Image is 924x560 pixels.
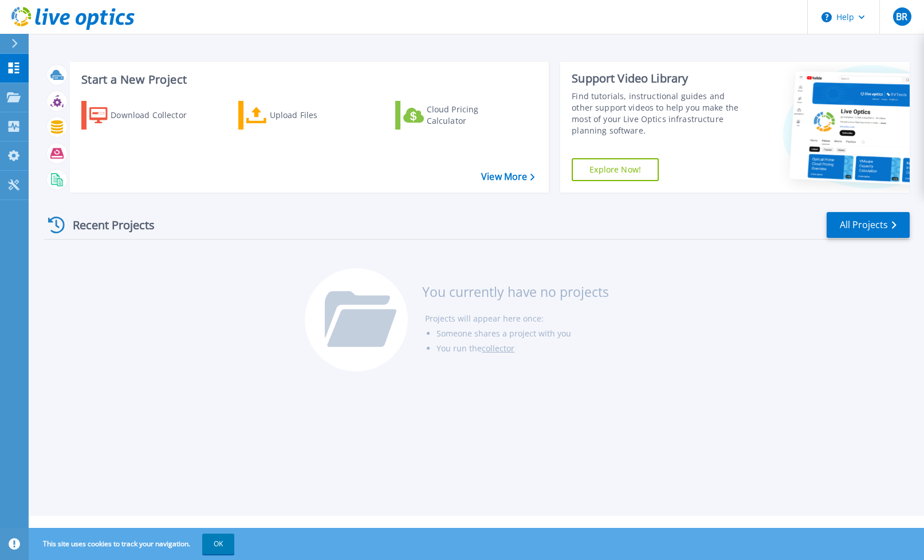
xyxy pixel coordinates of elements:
[81,73,534,86] h3: Start a New Project
[437,341,609,356] li: You run the
[270,104,361,127] div: Upload Files
[44,211,170,239] div: Recent Projects
[111,104,202,127] div: Download Collector
[572,91,748,136] div: Find tutorials, instructional guides and other support videos to help you make the most of your L...
[481,171,534,182] a: View More
[395,101,523,130] a: Cloud Pricing Calculator
[32,534,234,554] span: This site uses cookies to track your navigation.
[422,285,609,298] h3: You currently have no projects
[238,101,366,130] a: Upload Files
[482,343,514,354] a: collector
[827,212,910,238] a: All Projects
[425,311,609,326] li: Projects will appear here once:
[427,104,518,127] div: Cloud Pricing Calculator
[81,101,209,130] a: Download Collector
[202,534,234,554] button: OK
[896,12,907,21] span: BR
[437,326,609,341] li: Someone shares a project with you
[572,158,659,181] a: Explore Now!
[572,71,748,86] div: Support Video Library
